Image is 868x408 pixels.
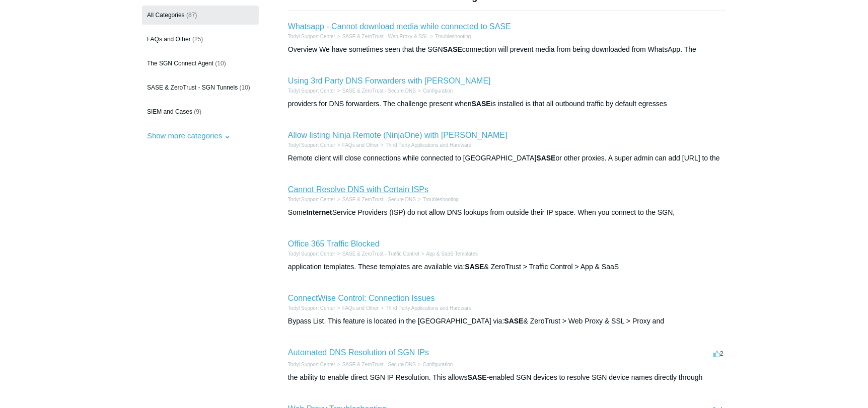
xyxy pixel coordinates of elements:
[426,251,478,257] a: App & SaaS Templates
[288,372,726,383] div: the ability to enable direct SGN IP Resolution. This allows -enabled SGN devices to resolve SGN d...
[435,34,471,39] a: Troubleshooting
[288,196,335,203] li: Todyl Support Center
[288,76,491,85] a: Using 3rd Party DNS Forwarders with [PERSON_NAME]
[288,99,726,109] div: providers for DNS forwarders. The challenge present when is installed is that all outbound traffi...
[288,185,428,194] a: Cannot Resolve DNS with Certain ISPs
[288,362,335,367] a: Todyl Support Center
[192,36,203,43] span: (25)
[342,251,419,257] a: SASE & ZeroTrust - Traffic Control
[288,207,726,218] div: Some Service Providers (ISP) do not allow DNS lookups from outside their IP space. When you conne...
[142,6,259,25] a: All Categories (87)
[240,84,250,91] span: (10)
[288,44,726,55] div: Overview We have sometimes seen that the SGN connection will prevent media from being downloaded ...
[288,294,435,302] a: ConnectWise Control: Connection Issues
[465,263,484,271] em: SASE
[379,141,471,149] li: Third Party Applications and Hardware
[423,362,453,367] a: Configuration
[288,361,335,368] li: Todyl Support Center
[342,88,416,94] a: SASE & ZeroTrust - Secure DNS
[288,305,335,311] a: Todyl Support Center
[288,142,335,148] a: Todyl Support Center
[419,250,478,258] li: App & SaaS Templates
[288,22,511,31] a: Whatsapp - Cannot download media while connected to SASE
[342,362,416,367] a: SASE & ZeroTrust - Secure DNS
[386,142,472,148] a: Third Party Applications and Hardware
[537,154,556,162] em: SASE
[423,197,459,202] a: Troubleshooting
[342,197,416,202] a: SASE & ZeroTrust - Secure DNS
[288,348,429,357] a: Automated DNS Resolution of SGN IPs
[142,78,259,97] a: SASE & ZeroTrust - SGN Tunnels (10)
[288,262,726,272] div: application templates. These templates are available via: & ZeroTrust > Traffic Control > App & SaaS
[288,153,726,164] div: Remote client will close connections while connected to [GEOGRAPHIC_DATA] or other proxies. A sup...
[443,45,462,53] em: SASE
[379,304,471,312] li: Third Party Applications and Hardware
[147,36,191,43] span: FAQs and Other
[288,304,335,312] li: Todyl Support Center
[504,317,524,325] em: SASE
[288,239,380,248] a: Office 365 Traffic Blocked
[428,33,471,40] li: Troubleshooting
[335,196,416,203] li: SASE & ZeroTrust - Secure DNS
[335,361,416,368] li: SASE & ZeroTrust - Secure DNS
[335,87,416,95] li: SASE & ZeroTrust - Secure DNS
[147,12,185,19] span: All Categories
[416,196,459,203] li: Troubleshooting
[288,316,726,327] div: Bypass List. This feature is located in the [GEOGRAPHIC_DATA] via: & ZeroTrust > Web Proxy & SSL ...
[288,88,335,94] a: Todyl Support Center
[423,88,453,94] a: Configuration
[335,141,379,149] li: FAQs and Other
[288,251,335,257] a: Todyl Support Center
[713,350,724,357] span: 2
[386,305,472,311] a: Third Party Applications and Hardware
[335,33,428,40] li: SASE & ZeroTrust - Web Proxy & SSL
[194,108,201,115] span: (9)
[288,250,335,258] li: Todyl Support Center
[288,33,335,40] li: Todyl Support Center
[215,60,226,67] span: (10)
[288,141,335,149] li: Todyl Support Center
[288,131,508,139] a: Allow listing Ninja Remote (NinjaOne) with [PERSON_NAME]
[335,250,419,258] li: SASE & ZeroTrust - Traffic Control
[186,12,197,19] span: (87)
[416,87,453,95] li: Configuration
[288,34,335,39] a: Todyl Support Center
[342,34,428,39] a: SASE & ZeroTrust - Web Proxy & SSL
[142,54,259,73] a: The SGN Connect Agent (10)
[288,197,335,202] a: Todyl Support Center
[335,304,379,312] li: FAQs and Other
[416,361,453,368] li: Configuration
[142,102,259,121] a: SIEM and Cases (9)
[142,126,236,145] button: Show more categories
[147,84,238,91] span: SASE & ZeroTrust - SGN Tunnels
[147,60,213,67] span: The SGN Connect Agent
[307,208,332,216] em: Internet
[472,100,491,108] em: SASE
[288,87,335,95] li: Todyl Support Center
[342,305,379,311] a: FAQs and Other
[147,108,192,115] span: SIEM and Cases
[468,373,487,381] em: SASE
[342,142,379,148] a: FAQs and Other
[142,30,259,49] a: FAQs and Other (25)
